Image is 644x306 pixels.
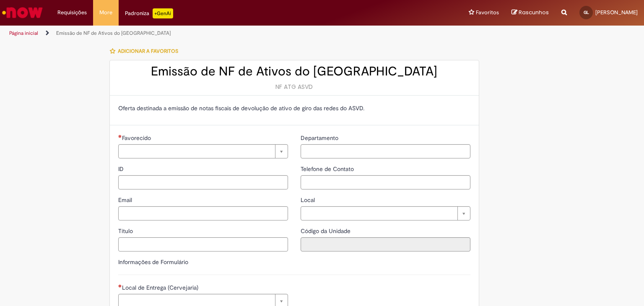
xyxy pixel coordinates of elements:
span: Necessários - Local de Entrega (Cervejaria) [122,284,200,291]
span: Necessários - Favorecido [122,134,153,142]
a: Limpar campo Favorecido [118,144,288,158]
img: ServiceNow [1,4,44,21]
span: Necessários [118,284,122,288]
span: Requisições [57,8,87,17]
span: GL [584,10,589,15]
span: Favoritos [476,8,499,17]
span: Somente leitura - Código da Unidade [301,227,352,235]
input: Código da Unidade [301,237,470,252]
button: Adicionar a Favoritos [109,42,183,60]
span: Adicionar a Favoritos [118,48,178,54]
span: Departamento [301,134,340,142]
h2: Emissão de NF de Ativos do [GEOGRAPHIC_DATA] [118,65,470,78]
label: Somente leitura - Código da Unidade [301,227,352,235]
input: Título [118,237,288,252]
span: Rascunhos [519,8,549,16]
span: Local [301,196,317,204]
a: Rascunhos [512,9,549,17]
span: Necessários [118,135,122,138]
span: Email [118,196,134,204]
span: [PERSON_NAME] [595,9,638,16]
a: Emissão de NF de Ativos do [GEOGRAPHIC_DATA] [56,30,171,36]
input: Departamento [301,144,470,158]
span: Telefone de Contato [301,165,356,173]
p: +GenAi [153,8,173,18]
div: Padroniza [125,8,173,18]
input: Telefone de Contato [301,175,470,189]
label: Informações de Formulário [118,258,188,266]
span: More [99,8,112,17]
span: Título [118,227,135,235]
ul: Trilhas de página [6,26,423,41]
a: Página inicial [9,30,38,36]
div: NF ATG ASVD [118,83,470,91]
input: Email [118,206,288,220]
span: ID [118,165,125,173]
p: Oferta destinada a emissão de notas fiscais de devolução de ativo de giro das redes do ASVD. [118,104,470,112]
a: Limpar campo Local [301,206,470,220]
input: ID [118,175,288,189]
